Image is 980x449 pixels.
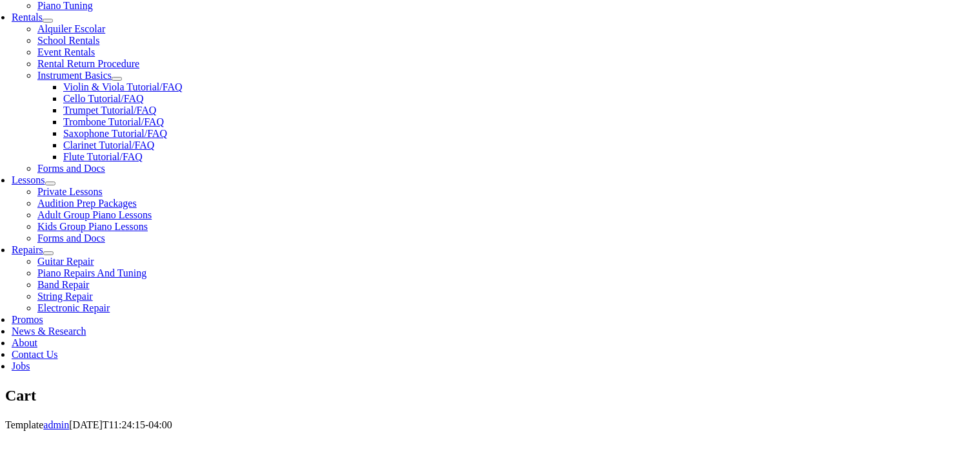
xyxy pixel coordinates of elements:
a: Clarinet Tutorial/FAQ [63,140,155,151]
a: Event Rentals [37,47,95,57]
a: About [12,337,37,348]
button: Open submenu of Instrument Basics [112,77,122,81]
a: Forms and Docs [37,233,105,244]
a: School Rentals [37,35,99,46]
a: Guitar Repair [37,256,94,267]
a: Cello Tutorial/FAQ [63,93,144,104]
a: Lessons [12,174,45,185]
a: Piano Repairs And Tuning [37,267,146,278]
a: Violin & Viola Tutorial/FAQ [63,81,183,92]
a: Forms and Docs [37,163,105,174]
a: Contact Us [12,349,58,360]
button: Open submenu of Lessons [45,182,55,185]
a: Band Repair [37,279,89,290]
a: Rentals [12,12,43,23]
span: Template [5,419,43,430]
a: String Repair [37,291,93,302]
a: Adult Group Piano Lessons [37,209,152,220]
a: Trombone Tutorial/FAQ [63,116,164,127]
a: Audition Prep Packages [37,198,137,209]
a: Repairs [12,244,43,255]
a: Flute Tutorial/FAQ [63,151,143,162]
a: Jobs [12,360,30,371]
a: Promos [12,314,43,325]
a: Trumpet Tutorial/FAQ [63,105,156,116]
h1: Cart [5,385,975,407]
a: Saxophone Tutorial/FAQ [63,128,167,139]
a: Instrument Basics [37,70,112,81]
a: admin [43,419,69,430]
button: Open submenu of Rentals [43,19,53,23]
span: [DATE]T11:24:15-04:00 [69,419,172,430]
a: Electronic Repair [37,302,110,313]
button: Open submenu of Repairs [43,251,54,255]
a: Kids Group Piano Lessons [37,221,148,232]
a: Alquiler Escolar [37,23,105,34]
a: Rental Return Procedure [37,58,139,69]
section: Page Title Bar [5,385,975,407]
a: News & Research [12,326,86,337]
a: Private Lessons [37,186,103,197]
